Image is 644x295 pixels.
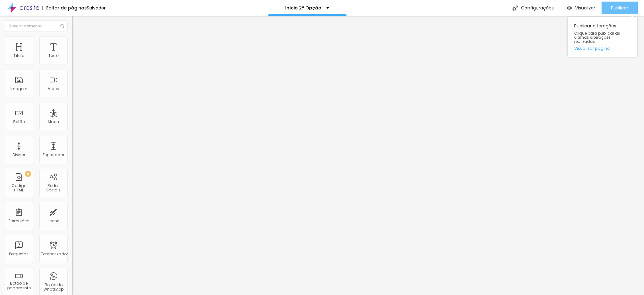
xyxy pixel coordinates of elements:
[574,46,631,50] a: Visualizar página
[46,183,61,193] font: Redes Sociais
[72,16,644,295] iframe: Editor
[48,86,59,91] font: Vídeo
[46,5,87,11] font: Editor de páginas
[7,281,31,290] font: Botão de pagamento
[513,5,518,11] img: Ícone
[9,251,29,257] font: Perguntas
[567,5,572,11] img: view-1.svg
[10,86,27,91] font: Imagem
[48,53,58,58] font: Texto
[43,282,64,292] font: Botão do WhatsApp
[521,5,554,11] font: Configurações
[285,5,321,11] font: Início 2° Opção
[611,5,628,11] font: Publicar
[13,119,25,124] font: Botão
[8,218,29,224] font: Formulário
[602,2,638,14] button: Publicar
[41,251,68,257] font: Temporizador
[574,23,616,29] font: Publicar alterações
[5,20,68,32] input: Buscar elemento
[12,183,26,193] font: Código HTML
[575,5,595,11] font: Visualizar
[48,218,59,224] font: Ícone
[574,45,610,51] font: Visualizar página
[560,2,602,14] button: Visualizar
[574,31,620,44] font: Clique para publicar as últimas alterações realizadas
[13,152,25,157] font: Divisor
[43,152,64,157] font: Espaçador
[14,53,24,58] font: Título
[48,119,59,124] font: Mapa
[60,24,64,28] img: Ícone
[87,5,108,11] font: Salvador...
